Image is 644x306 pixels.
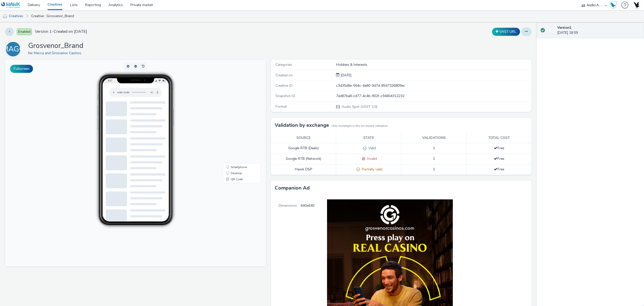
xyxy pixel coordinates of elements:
[35,29,87,35] span: Version 1 - Created on [DATE]
[275,83,293,88] span: Creative ID
[494,167,504,172] span: Free
[433,146,435,150] span: 1
[5,47,23,51] a: MAGC
[365,156,377,161] span: Invalid
[494,156,504,161] span: Free
[367,146,376,150] span: Valid
[275,104,287,109] span: Format
[219,110,255,116] li: Desktop
[632,1,640,9] img: Account UK
[219,104,255,110] li: Smartphone
[466,133,532,143] th: Total cost
[557,25,571,30] strong: Version 1
[433,167,435,172] span: 1
[336,83,531,88] div: c3d35d8e-564c-4e80-9d7d-8547326809ec
[341,104,377,109] span: Audio Spot (VAST 2.0)
[103,19,107,22] span: 9:07
[492,28,520,36] button: VAST URL
[271,154,336,164] td: Google RTB (Network)
[271,133,336,143] th: Source
[275,73,293,78] span: Created on
[271,143,336,154] td: Google RTB (Deals)
[275,121,329,129] h3: Validation by exchange
[10,65,33,73] button: Fullscreen
[28,41,83,51] h1: Grosvenor_Brand
[1,2,21,8] img: undefined Logo
[433,156,435,161] span: 1
[336,94,531,99] div: 7ed87ba8-cd77-4c4b-902f-c94804312232
[332,124,388,128] small: Only exchanges in this list require validation
[3,14,8,19] img: audio
[494,146,504,150] span: Free
[275,62,292,67] span: Categories
[2,42,24,56] div: MAGC
[360,167,382,172] span: Partially valid
[609,1,619,9] a: Hawk Academy
[609,1,617,9] img: Hawk Academy
[28,51,34,55] span: for
[336,62,531,67] div: Hobbies & Interests
[226,112,237,115] span: Desktop
[271,164,336,175] td: Hawk DSP
[34,51,83,55] a: Mecca and Grosvenor Casinos
[336,133,401,143] th: State
[219,116,255,123] li: QR Code
[491,28,521,36] div: Duplicate the creative as a VAST URL
[17,28,32,35] span: Enabled
[226,118,238,121] span: QR Code
[226,106,242,109] span: Smartphone
[557,25,640,36] div: [DATE] 18:59
[401,133,466,143] th: Validations
[29,10,76,22] a: Creative : Grosvenor_Brand
[340,73,351,78] div: Creation 09 October 2025, 18:59
[275,94,295,98] span: Snapshot ID
[340,73,351,78] span: [DATE]
[275,184,310,192] h3: Companion Ad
